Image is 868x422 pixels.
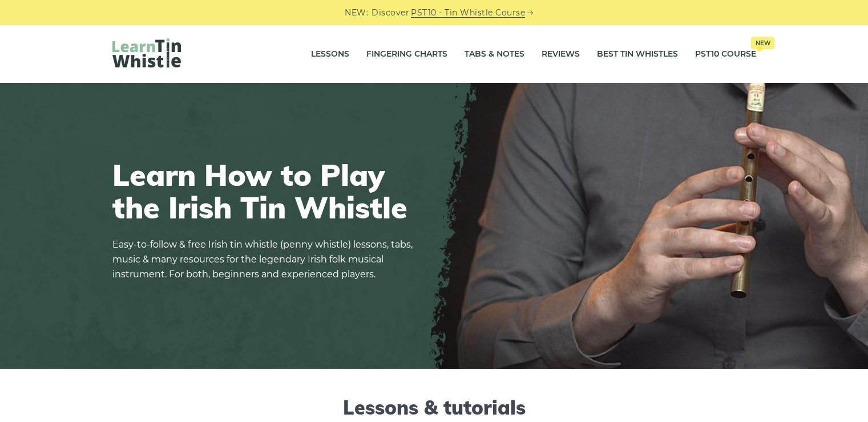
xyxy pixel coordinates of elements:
a: Reviews [542,40,580,69]
a: Tabs & Notes [465,40,524,69]
p: Easy-to-follow & free Irish tin whistle (penny whistle) lessons, tabs, music & many resources for... [112,237,421,282]
h1: Learn How to Play the Irish Tin Whistle [112,158,421,224]
a: Lessons [311,40,349,69]
a: Fingering Charts [366,40,447,69]
a: PST10 CourseNew [695,40,756,69]
img: LearnTinWhistle.com [112,38,181,67]
a: Best Tin Whistles [597,40,678,69]
span: New [751,37,774,49]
